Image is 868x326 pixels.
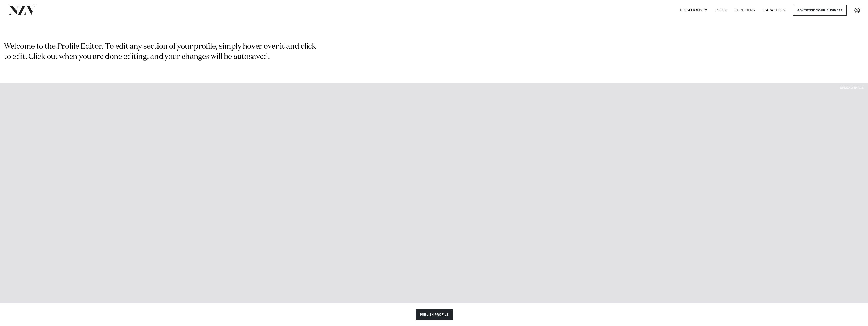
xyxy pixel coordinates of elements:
a: SUPPLIERS [730,5,759,16]
a: Locations [676,5,712,16]
button: Publish Profile [416,309,453,320]
button: UPLOAD IMAGE [835,83,868,93]
p: Welcome to the Profile Editor. To edit any section of your profile, simply hover over it and clic... [4,42,318,62]
a: Capacities [759,5,790,16]
img: nzv-logo.png [8,6,36,15]
a: Advertise your business [793,5,847,16]
a: BLOG [712,5,730,16]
